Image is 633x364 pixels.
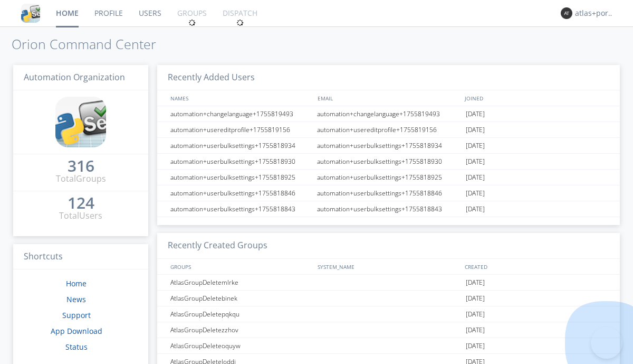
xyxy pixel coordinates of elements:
[314,122,463,137] div: automation+usereditprofile+1755819156
[462,259,610,274] div: CREATED
[168,90,312,106] div: NAMES
[168,138,314,153] div: automation+userbulksettings+1755818934
[157,154,620,170] a: automation+userbulksettings+1755818930automation+userbulksettings+1755818930[DATE]
[314,170,463,185] div: automation+userbulksettings+1755818925
[157,322,620,338] a: AtlasGroupDeletezzhov[DATE]
[314,154,463,169] div: automation+userbulksettings+1755818930
[66,278,87,288] a: Home
[466,201,485,217] span: [DATE]
[466,170,485,185] span: [DATE]
[314,106,463,122] div: automation+changelanguage+1755819493
[68,198,94,210] a: 124
[62,310,91,320] a: Support
[168,338,314,353] div: AtlasGroupDeleteoquyw
[168,259,312,274] div: GROUPS
[466,138,485,154] span: [DATE]
[466,106,485,122] span: [DATE]
[168,154,314,169] div: automation+userbulksettings+1755818930
[68,161,94,173] a: 316
[168,185,314,201] div: automation+userbulksettings+1755818846
[561,7,572,19] img: 373638.png
[59,210,102,222] div: Total Users
[188,19,196,26] img: spin.svg
[157,233,620,259] h3: Recently Created Groups
[157,275,620,291] a: AtlasGroupDeletemlrke[DATE]
[466,338,485,354] span: [DATE]
[168,122,314,137] div: automation+usereditprofile+1755819156
[575,8,615,18] div: atlas+portuguese0001
[157,65,620,91] h3: Recently Added Users
[466,154,485,170] span: [DATE]
[56,173,106,185] div: Total Groups
[168,170,314,185] div: automation+userbulksettings+1755818925
[68,198,94,208] div: 124
[466,291,485,306] span: [DATE]
[13,244,148,270] h3: Shortcuts
[55,97,106,147] img: cddb5a64eb264b2086981ab96f4c1ba7
[314,185,463,201] div: automation+userbulksettings+1755818846
[68,161,94,171] div: 316
[466,275,485,291] span: [DATE]
[24,71,125,83] span: Automation Organization
[466,306,485,322] span: [DATE]
[591,327,622,359] iframe: Toggle Customer Support
[157,170,620,185] a: automation+userbulksettings+1755818925automation+userbulksettings+1755818925[DATE]
[157,338,620,354] a: AtlasGroupDeleteoquyw[DATE]
[21,4,40,23] img: cddb5a64eb264b2086981ab96f4c1ba7
[168,201,314,217] div: automation+userbulksettings+1755818843
[66,294,86,304] a: News
[168,322,314,338] div: AtlasGroupDeletezzhov
[314,201,463,217] div: automation+userbulksettings+1755818843
[466,122,485,138] span: [DATE]
[315,259,462,274] div: SYSTEM_NAME
[157,201,620,217] a: automation+userbulksettings+1755818843automation+userbulksettings+1755818843[DATE]
[157,122,620,138] a: automation+usereditprofile+1755819156automation+usereditprofile+1755819156[DATE]
[157,185,620,201] a: automation+userbulksettings+1755818846automation+userbulksettings+1755818846[DATE]
[157,306,620,322] a: AtlasGroupDeletepqkqu[DATE]
[462,90,610,106] div: JOINED
[168,291,314,306] div: AtlasGroupDeletebinek
[314,138,463,153] div: automation+userbulksettings+1755818934
[157,106,620,122] a: automation+changelanguage+1755819493automation+changelanguage+1755819493[DATE]
[315,90,462,106] div: EMAIL
[157,291,620,306] a: AtlasGroupDeletebinek[DATE]
[65,342,88,352] a: Status
[236,19,244,26] img: spin.svg
[168,275,314,290] div: AtlasGroupDeletemlrke
[466,322,485,338] span: [DATE]
[168,106,314,122] div: automation+changelanguage+1755819493
[157,138,620,154] a: automation+userbulksettings+1755818934automation+userbulksettings+1755818934[DATE]
[466,185,485,201] span: [DATE]
[51,326,102,336] a: App Download
[168,306,314,322] div: AtlasGroupDeletepqkqu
